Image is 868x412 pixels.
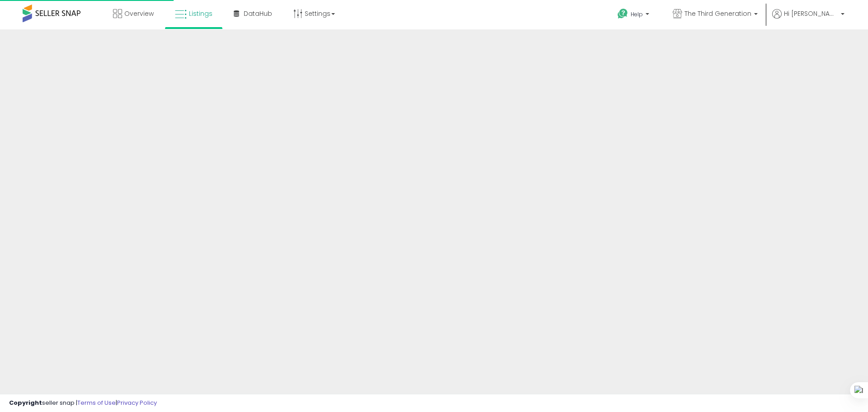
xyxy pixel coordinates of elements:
[124,9,154,18] span: Overview
[617,8,628,19] i: Get Help
[610,1,658,29] a: Help
[9,398,42,407] strong: Copyright
[9,399,157,407] div: seller snap | |
[684,9,751,18] span: The Third Generation
[631,10,643,18] span: Help
[784,9,838,18] span: Hi [PERSON_NAME]
[772,9,844,29] a: Hi [PERSON_NAME]
[77,398,116,407] a: Terms of Use
[117,398,157,407] a: Privacy Policy
[244,9,272,18] span: DataHub
[189,9,212,18] span: Listings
